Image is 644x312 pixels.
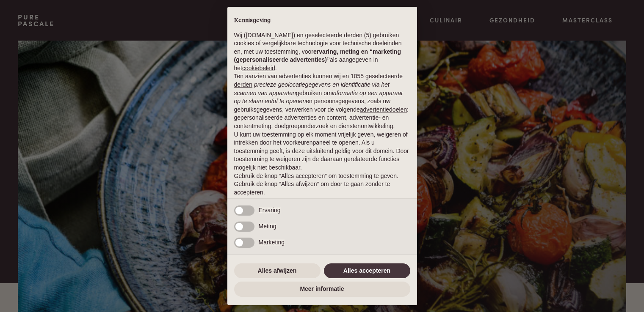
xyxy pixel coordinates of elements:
[234,72,410,130] p: Ten aanzien van advertenties kunnen wij en 1055 geselecteerde gebruiken om en persoonsgegevens, z...
[234,81,253,89] button: derden
[234,17,410,25] h2: Kennisgeving
[324,263,410,279] button: Alles accepteren
[234,90,403,105] em: informatie op een apparaat op te slaan en/of te openen
[234,263,321,279] button: Alles afwijzen
[234,172,410,197] p: Gebruik de knop “Alles accepteren” om toestemming te geven. Gebruik de knop “Alles afwijzen” om d...
[234,81,390,96] em: precieze geolocatiegegevens en identificatie via het scannen van apparaten
[234,131,410,172] p: U kunt uw toestemming op elk moment vrijelijk geven, weigeren of intrekken door het voorkeurenpan...
[360,106,407,114] button: advertentiedoelen
[259,207,281,213] span: Ervaring
[234,282,410,297] button: Meer informatie
[242,65,275,71] a: cookiebeleid
[234,31,410,73] p: Wij ([DOMAIN_NAME]) en geselecteerde derden (5) gebruiken cookies of vergelijkbare technologie vo...
[259,239,285,246] span: Marketing
[259,223,276,230] span: Meting
[234,48,401,63] strong: ervaring, meting en “marketing (gepersonaliseerde advertenties)”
